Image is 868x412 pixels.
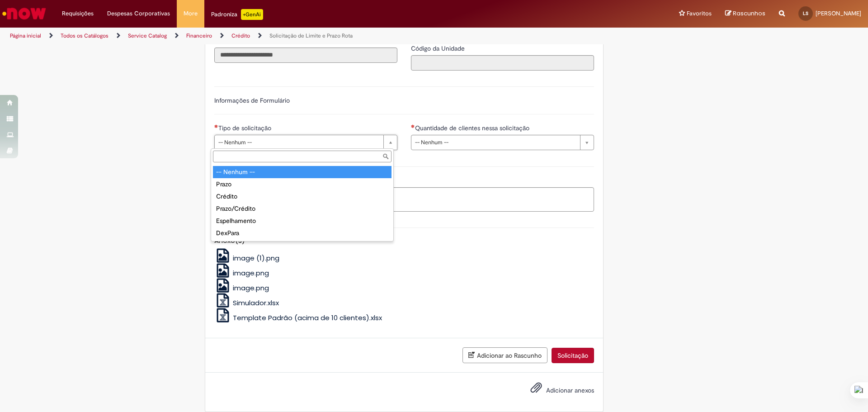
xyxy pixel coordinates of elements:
div: Espelhamento [213,215,392,227]
div: -- Nenhum -- [213,166,392,178]
div: Prazo [213,178,392,190]
div: Prazo/Crédito [213,203,392,215]
div: DexPara [213,227,392,239]
div: Crédito [213,190,392,203]
ul: Tipo de solicitação [211,164,393,241]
